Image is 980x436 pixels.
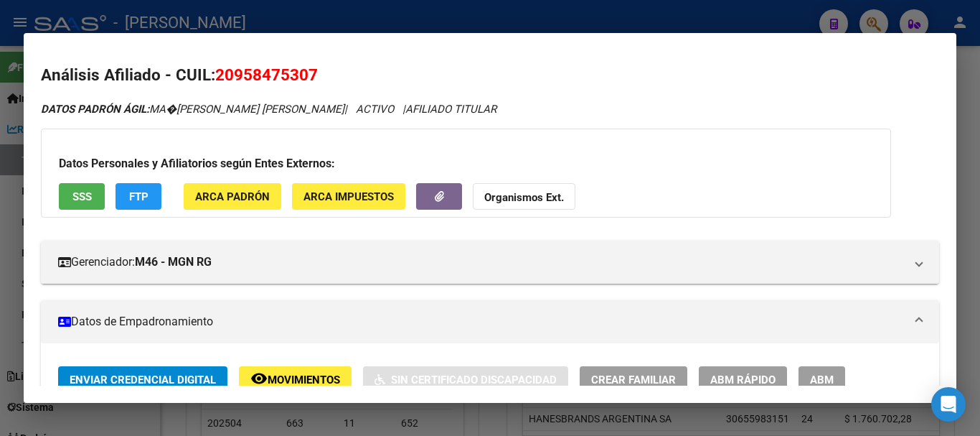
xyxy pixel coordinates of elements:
span: Movimientos [268,374,340,386]
button: Organismos Ext. [473,183,575,210]
mat-expansion-panel-header: Gerenciador:M46 - MGN RG [41,241,939,284]
span: SSS [72,190,92,203]
button: Sin Certificado Discapacidad [363,366,568,393]
h3: Datos Personales y Afiliatorios según Entes Externos: [59,155,873,172]
button: Movimientos [239,366,352,393]
button: FTP [116,183,161,210]
span: ARCA Padrón [195,190,270,203]
button: ARCA Padrón [184,183,281,210]
strong: Organismos Ext. [484,191,564,204]
span: 20958475307 [215,65,318,84]
span: FTP [129,190,149,203]
span: Sin Certificado Discapacidad [391,374,557,386]
strong: DATOS PADRÓN ÁGIL: [41,103,149,116]
span: ABM [810,374,834,386]
strong: M46 - MGN RG [135,254,212,271]
button: ARCA Impuestos [292,183,405,210]
button: Crear Familiar [580,366,687,393]
mat-expansion-panel-header: Datos de Empadronamiento [41,300,939,343]
span: MA�[PERSON_NAME] [PERSON_NAME] [41,103,344,116]
button: ABM [798,366,845,393]
i: | ACTIVO | [41,103,496,116]
span: Enviar Credencial Digital [70,374,216,386]
mat-panel-title: Gerenciador: [58,254,905,271]
span: ARCA Impuestos [303,190,394,203]
button: ABM Rápido [699,366,787,393]
div: Open Intercom Messenger [931,387,966,422]
mat-panel-title: Datos de Empadronamiento [58,313,905,330]
span: Crear Familiar [591,374,676,386]
mat-icon: remove_red_eye [250,370,268,387]
button: SSS [59,183,105,210]
h2: Análisis Afiliado - CUIL: [41,63,939,88]
span: ABM Rápido [710,374,776,386]
button: Enviar Credencial Digital [58,366,227,393]
span: AFILIADO TITULAR [405,103,496,116]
